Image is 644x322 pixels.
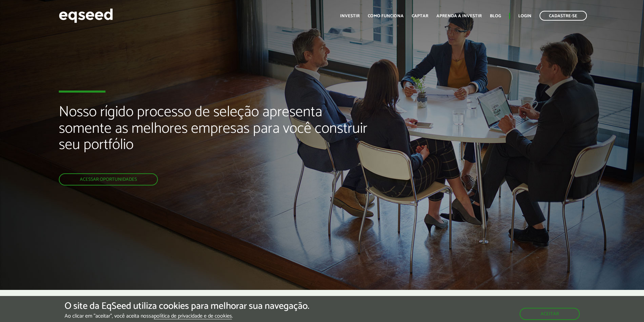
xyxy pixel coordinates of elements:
[59,173,158,185] a: Acessar oportunidades
[518,14,531,18] a: Login
[436,14,482,18] a: Aprenda a investir
[412,14,428,18] a: Captar
[154,314,232,319] a: política de privacidade e de cookies
[540,11,587,21] a: Cadastre-se
[368,14,404,18] a: Como funciona
[59,7,113,25] img: EqSeed
[65,313,309,319] p: Ao clicar em "aceitar", você aceita nossa .
[520,308,580,320] button: Aceitar
[340,14,360,18] a: Investir
[65,301,309,312] h5: O site da EqSeed utiliza cookies para melhorar sua navegação.
[490,14,501,18] a: Blog
[59,104,371,173] h2: Nosso rígido processo de seleção apresenta somente as melhores empresas para você construir seu p...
